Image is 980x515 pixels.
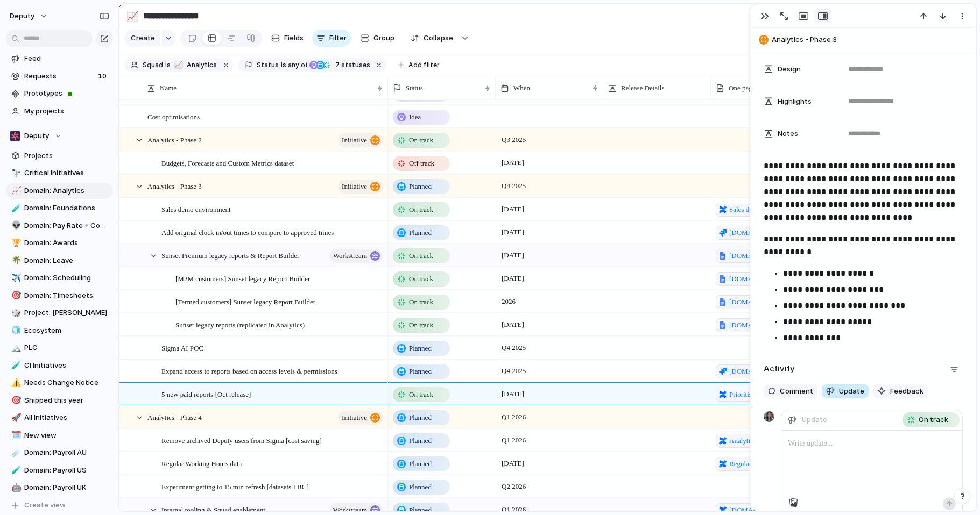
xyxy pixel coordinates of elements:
button: 🎲 [10,307,20,318]
button: 🌴 [10,255,20,266]
span: Remove archived Deputy users from Sigma [cost saving] [161,434,322,446]
a: Prototypes [5,85,113,102]
span: Planned [409,343,432,354]
div: 🏆 [11,237,19,249]
div: 🚀All Initiatives [5,410,113,426]
button: ☄️ [10,447,20,458]
button: Fields [267,30,308,47]
span: any of [286,60,307,70]
button: initiative [338,180,383,194]
button: 🧪 [10,465,20,476]
div: 🧪Domain: Foundations [5,200,113,216]
button: 🚀 [10,412,20,423]
span: Q4 2025 [499,341,528,354]
span: [DATE] [499,249,527,262]
div: 📈 [11,184,19,197]
button: 🧪 [10,203,20,213]
a: 🔭Critical Initiatives [5,165,113,181]
button: initiative [338,411,383,425]
span: Budgets, Forecasts and Custom Metrics dataset [161,156,294,169]
div: ⚠️ [11,377,19,389]
a: Prioritised Analytics reports [716,388,811,402]
div: 🧪 [11,464,19,476]
div: 🎯Shipped this year [5,392,113,409]
span: Cost optimisations [147,110,200,123]
span: Shipped this year [24,395,109,406]
span: Design [778,64,801,75]
span: Q1 2026 [499,411,528,424]
span: [DOMAIN_NAME][URL] [729,320,806,331]
button: 7 statuses [308,59,372,71]
a: 🎲Project: [PERSON_NAME] [5,305,113,321]
span: Idea [409,112,421,123]
div: 🎯 [11,394,19,406]
span: Status [406,83,423,94]
div: 🗓️New view [5,427,113,444]
span: Analytics - Sigma user management [729,435,810,446]
span: [DATE] [499,272,527,285]
div: 🔭 [11,167,19,180]
button: 📈Analytics [172,59,219,71]
span: Sales demo environment [161,203,231,215]
span: Ecosystem [24,325,109,336]
a: ✈️Domain: Scheduling [5,270,113,286]
span: Squad [143,60,163,70]
span: On track [409,320,433,331]
button: Analytics - Phase 3 [756,31,971,48]
button: 🔭 [10,168,20,178]
button: 🏆 [10,238,20,248]
span: New view [24,430,109,441]
a: [DOMAIN_NAME][URL] [716,295,809,309]
span: [DATE] [499,318,527,331]
a: 🏔️PLC [5,340,113,356]
a: 🎯Domain: Timesheets [5,288,113,304]
span: Domain: Payroll AU [24,447,109,458]
span: Sigma AI POC [161,341,203,354]
button: Update [822,384,869,398]
span: is [281,60,286,70]
span: On track [409,389,433,400]
span: [DOMAIN_NAME][URL] [729,251,806,261]
button: is [163,59,173,71]
span: Needs Change Notice [24,377,109,388]
span: Create [131,33,155,44]
span: Sunset Premium legacy reports & Report Builder [161,249,299,261]
button: initiative [338,133,383,147]
div: 🏔️ [11,342,19,354]
button: 🏔️ [10,342,20,353]
span: Domain: Timesheets [24,290,109,301]
div: 🎲 [11,307,19,319]
span: [DOMAIN_NAME][URL] [729,366,806,377]
span: Analytics - Phase 3 [147,180,202,192]
span: Prototypes [24,88,109,99]
span: Release Details [621,83,665,94]
button: Collapse [404,30,459,47]
span: On track [409,135,433,146]
div: 🧊 [11,324,19,337]
a: 🤖Domain: Payroll UK [5,480,113,496]
button: 📈 [10,185,20,196]
span: statuses [332,60,370,70]
a: [DOMAIN_NAME][URL] [716,272,809,286]
div: 🚀 [11,412,19,424]
div: 🗓️ [11,429,19,441]
span: Planned [409,482,432,492]
button: 🧪 [10,360,20,371]
span: [DOMAIN_NAME][URL] [729,227,806,238]
span: Sunset legacy reports (replicated in Analytics) [175,318,305,331]
span: Update [839,386,864,397]
div: ☄️ [11,447,19,459]
span: One pager [729,83,758,94]
button: 👽 [10,220,20,231]
div: 🌴Domain: Leave [5,253,113,269]
span: Group [373,33,394,44]
span: initiative [342,133,367,148]
button: workstream [329,249,383,263]
span: initiative [342,410,367,425]
a: Sales demo environment requirements [716,203,814,217]
span: deputy [10,11,34,22]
